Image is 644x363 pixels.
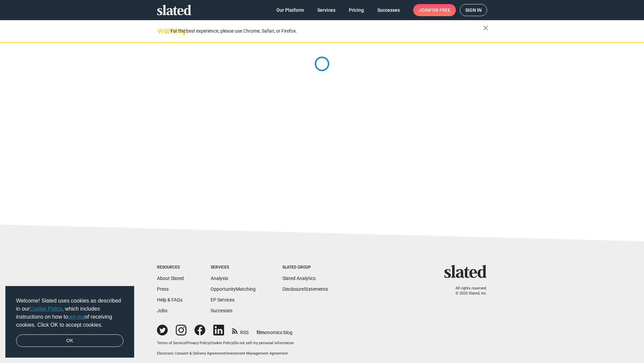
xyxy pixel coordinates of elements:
[257,330,265,335] span: film
[211,265,256,270] div: Services
[225,351,226,356] span: |
[413,4,456,16] a: Joinfor free
[185,341,186,345] span: |
[157,286,169,292] a: Press
[460,4,487,16] a: Sign in
[68,314,85,320] a: opt-out
[282,276,316,281] a: Slated Analytics
[211,297,234,302] a: EP Services
[234,341,294,346] button: Do not sell my personal information
[211,341,233,345] a: Cookie Policy
[429,4,450,16] span: for free
[282,265,328,270] div: Slated Group
[211,276,228,281] a: Analysis
[419,4,450,16] span: Join
[157,265,184,270] div: Resources
[317,4,335,16] span: Services
[232,325,249,336] a: RSS
[211,286,256,292] a: OpportunityMatching
[448,286,487,296] p: All rights reserved. © 2025 Slated, Inc.
[158,27,166,35] mat-icon: warning
[157,297,182,302] a: Help & FAQs
[210,341,211,345] span: |
[16,334,123,347] a: dismiss cookie message
[226,351,288,356] a: Investment Management Agreement
[157,351,225,356] a: Electronic Consent & Delivery Agreement
[349,4,364,16] span: Pricing
[157,341,185,345] a: Terms of Service
[211,308,232,313] a: Successes
[482,24,490,32] mat-icon: close
[16,297,123,329] span: Welcome! Slated uses cookies as described in our , which includes instructions on how to of recei...
[186,341,210,345] a: Privacy Policy
[30,306,62,312] a: Cookie Policy
[271,4,309,16] a: Our Platform
[233,341,234,345] span: |
[372,4,405,16] a: Successes
[312,4,341,16] a: Services
[5,286,134,358] div: cookieconsent
[157,276,184,281] a: About Slated
[282,286,328,292] a: DisclosureStatements
[157,308,167,313] a: Jobs
[276,4,304,16] span: Our Platform
[343,4,369,16] a: Pricing
[257,324,292,336] a: filmonomics blog
[465,4,482,16] span: Sign in
[377,4,400,16] span: Successes
[170,27,483,36] div: For the best experience, please use Chrome, Safari, or Firefox.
